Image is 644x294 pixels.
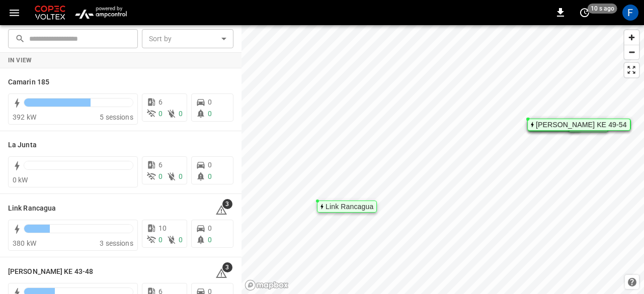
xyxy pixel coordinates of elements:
h6: La Junta [8,140,37,151]
span: 392 kW [13,113,36,121]
canvas: Map [242,25,644,294]
button: Zoom out [624,45,639,59]
span: 0 [208,224,212,232]
div: Map marker [527,119,630,131]
img: ampcontrol.io logo [71,3,130,22]
span: 6 [158,161,163,169]
span: 3 [222,199,232,209]
span: 0 [208,110,212,118]
span: 6 [158,98,163,106]
span: 0 [208,236,212,244]
div: Link Rancagua [326,204,373,210]
span: 0 [208,98,212,106]
span: 10 s ago [588,4,617,14]
strong: In View [8,57,32,64]
span: 0 [158,236,163,244]
span: 0 [179,172,183,180]
span: 3 sessions [100,239,133,247]
span: 0 [179,110,183,118]
span: 0 [208,161,212,169]
div: profile-icon [622,5,638,21]
button: set refresh interval [577,5,593,21]
button: Zoom in [624,30,639,45]
span: 380 kW [13,239,36,247]
span: 0 [158,172,163,180]
span: 3 [222,262,232,272]
span: 0 [208,172,212,180]
a: Mapbox homepage [245,279,289,291]
img: Customer Logo [33,3,67,22]
h6: Loza Colon KE 43-48 [8,266,93,277]
span: 10 [158,224,167,232]
h6: Camarin 185 [8,77,49,88]
h6: Link Rancagua [8,203,56,214]
div: [PERSON_NAME] KE 49-54 [536,122,627,128]
span: 5 sessions [100,113,133,121]
span: 0 kW [13,176,28,184]
span: 0 [179,236,183,244]
div: Map marker [317,201,377,213]
span: 0 [158,110,163,118]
